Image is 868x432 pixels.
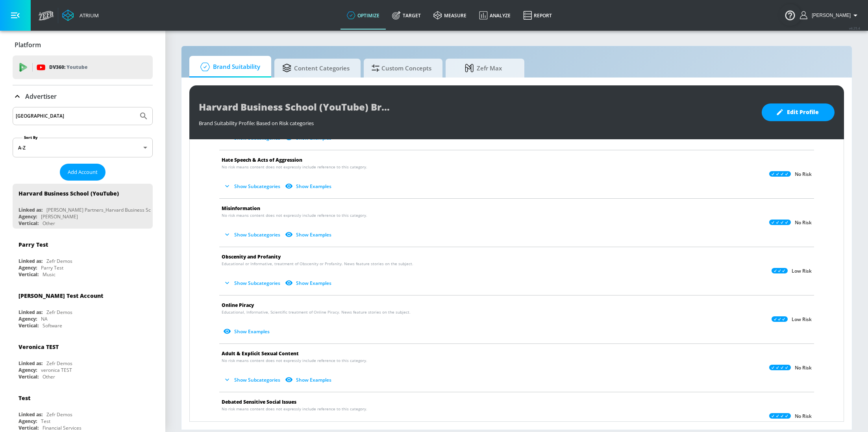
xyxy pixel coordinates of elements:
[795,171,812,177] p: No Risk
[762,103,835,121] button: Edit Profile
[41,418,50,425] div: Test
[41,213,78,220] div: [PERSON_NAME]
[795,220,812,226] p: No Risk
[67,63,87,71] p: Youtube
[517,1,558,30] a: Report
[222,212,367,218] span: No risk means content does not expressly include reference to this category.
[19,373,39,380] div: Vertical:
[222,157,302,163] span: Hate Speech & Acts of Aggression
[76,12,99,19] div: Atrium
[68,168,98,177] span: Add Account
[43,271,56,278] div: Music
[283,277,335,290] button: Show Examples
[282,59,350,78] span: Content Categories
[453,59,513,78] span: Zefr Max
[49,63,87,72] p: DV360:
[13,34,153,56] div: Platform
[19,271,39,278] div: Vertical:
[222,309,411,315] span: Educational, Informative, Scientific treatment of Online Piracy. News feature stories on the subj...
[13,337,153,382] div: Veronica TESTLinked as:Zefr DemosAgency:veronica TESTVertical:Other
[16,111,135,121] input: Search by name
[849,26,860,30] span: v 4.25.4
[19,207,43,213] div: Linked as:
[19,425,39,431] div: Vertical:
[46,309,72,316] div: Zefr Demos
[222,180,283,193] button: Show Subcategories
[13,184,153,229] div: Harvard Business School (YouTube)Linked as:[PERSON_NAME] Partners_Harvard Business School _Canada...
[197,57,260,76] span: Brand Suitability
[795,365,812,371] p: No Risk
[13,235,153,280] div: Parry TestLinked as:Zefr DemosAgency:Parry TestVertical:Music
[46,258,72,264] div: Zefr Demos
[222,406,367,412] span: No risk means content does not expressly include reference to this category.
[792,268,812,274] p: Low Risk
[222,164,367,170] span: No risk means content does not expressly include reference to this category.
[19,309,43,316] div: Linked as:
[13,55,153,79] div: DV360: Youtube
[19,367,37,373] div: Agency:
[222,277,283,290] button: Show Subcategories
[341,1,386,30] a: optimize
[22,135,39,140] label: Sort By
[13,138,153,157] div: A-Z
[135,107,152,125] button: Submit Search
[800,11,860,20] button: [PERSON_NAME]
[222,325,273,338] button: Show Examples
[222,302,254,308] span: Online Piracy
[19,264,37,271] div: Agency:
[779,4,801,26] button: Open Resource Center
[15,41,41,49] p: Platform
[46,411,72,418] div: Zefr Demos
[222,205,260,212] span: Misinformation
[46,360,72,367] div: Zefr Demos
[43,373,55,380] div: Other
[809,13,851,18] span: login as: stephanie.wolklin@zefr.com
[222,350,299,357] span: Adult & Explicit Sexual Content
[222,399,296,405] span: Debated Sensitive Social Issues
[386,1,427,30] a: Target
[19,343,59,351] div: Veronica TEST
[19,241,48,248] div: Parry Test
[19,322,39,329] div: Vertical:
[283,373,335,386] button: Show Examples
[222,261,413,267] span: Educational or Informative, treatment of Obscenity or Profanity. News feature stories on the subj...
[41,316,48,322] div: NA
[19,418,37,425] div: Agency:
[13,286,153,331] div: [PERSON_NAME] Test AccountLinked as:Zefr DemosAgency:NAVertical:Software
[19,316,37,322] div: Agency:
[222,253,281,260] span: Obscenity and Profanity
[222,373,283,386] button: Show Subcategories
[19,213,37,220] div: Agency:
[41,367,72,373] div: veronica TEST
[19,190,119,197] div: Harvard Business School (YouTube)
[62,9,99,21] a: Atrium
[222,358,367,364] span: No risk means content does not expressly include reference to this category.
[19,220,39,227] div: Vertical:
[283,180,335,193] button: Show Examples
[41,264,63,271] div: Parry Test
[795,413,812,419] p: No Risk
[43,220,55,227] div: Other
[792,316,812,323] p: Low Risk
[283,228,335,241] button: Show Examples
[19,394,30,402] div: Test
[777,107,819,117] span: Edit Profile
[222,228,283,241] button: Show Subcategories
[19,292,103,299] div: [PERSON_NAME] Test Account
[46,207,218,213] div: [PERSON_NAME] Partners_Harvard Business School _Canada_YouTube_DV360
[13,85,153,107] div: Advertiser
[427,1,473,30] a: measure
[199,116,754,127] div: Brand Suitability Profile: Based on Risk categories
[43,322,62,329] div: Software
[19,360,43,367] div: Linked as:
[372,59,431,78] span: Custom Concepts
[19,258,43,264] div: Linked as:
[473,1,517,30] a: Analyze
[25,92,57,101] p: Advertiser
[19,411,43,418] div: Linked as:
[43,425,81,431] div: Financial Services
